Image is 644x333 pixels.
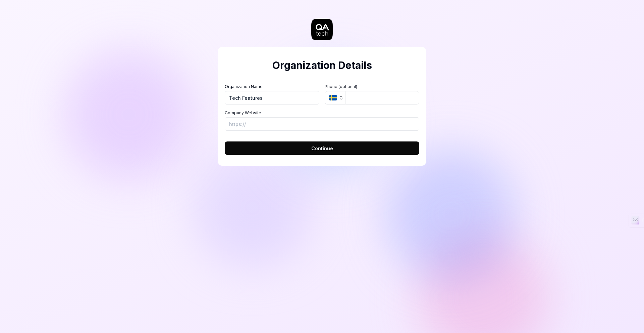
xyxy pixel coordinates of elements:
[225,58,419,73] h2: Organization Details
[311,145,333,152] span: Continue
[325,84,419,90] label: Phone (optional)
[225,141,419,155] button: Continue
[225,84,319,90] label: Organization Name
[225,110,419,116] label: Company Website
[225,117,419,131] input: https://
